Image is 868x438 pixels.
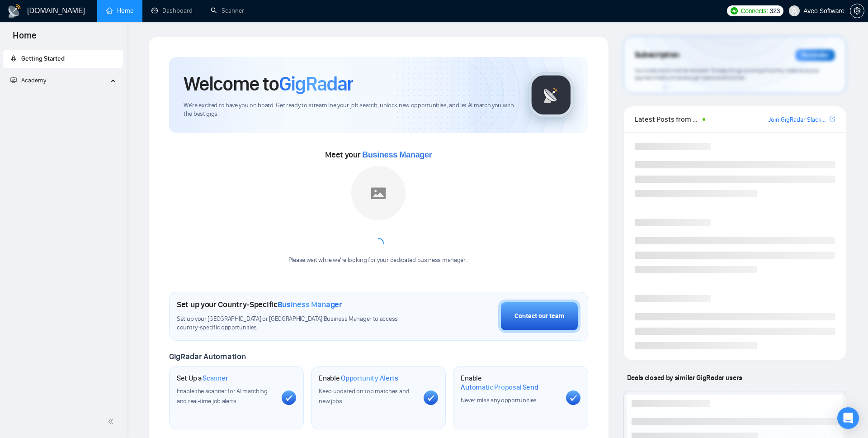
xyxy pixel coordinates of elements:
div: Please wait while we're looking for your dedicated business manager... [283,256,474,265]
span: Home [5,29,44,48]
h1: Set Up a [177,374,228,383]
div: Reminder [795,49,835,61]
span: 323 [770,6,780,16]
a: setting [850,7,864,14]
span: user [791,8,797,14]
span: Scanner [203,374,228,383]
button: setting [850,4,864,18]
a: dashboardDashboard [151,7,193,14]
span: Set up your [GEOGRAPHIC_DATA] or [GEOGRAPHIC_DATA] Business Manager to access country-specific op... [177,315,419,332]
img: gigradar-logo.png [528,72,574,118]
span: Getting Started [21,55,65,62]
img: upwork-logo.png [731,7,738,14]
a: Join GigRadar Slack Community [768,115,828,125]
span: Meet your [325,150,432,160]
span: export [830,115,835,123]
span: Subscription [635,48,679,63]
span: Academy [10,76,46,84]
span: Never miss any opportunities. [461,396,538,404]
img: placeholder.png [351,166,406,220]
img: logo [7,4,22,19]
h1: Enable [319,374,398,383]
span: Your subscription will be renewed. To keep things running smoothly, make sure your payment method... [635,67,819,81]
span: Connects: [741,6,768,16]
a: export [830,115,835,124]
span: We're excited to have you on board. Get ready to streamline your job search, unlock new opportuni... [184,101,514,119]
span: fund-projection-screen [10,77,17,83]
h1: Welcome to [184,71,353,96]
span: Deals closed by similar GigRadar users [623,370,746,386]
div: Contact our team [514,311,564,321]
li: Getting Started [3,50,123,68]
span: double-left [108,417,117,426]
span: loading [373,238,384,249]
span: Opportunity Alerts [341,374,398,383]
h1: Set up your Country-Specific [177,300,342,309]
span: Business Manager [278,300,342,309]
span: Academy [21,76,46,84]
span: setting [850,7,864,14]
li: Academy Homepage [3,93,123,99]
a: homeHome [106,7,133,14]
span: GigRadar Automation [169,352,245,362]
a: searchScanner [211,7,244,14]
span: GigRadar [279,71,353,96]
h1: Enable [461,374,558,391]
span: Automatic Proposal Send [461,383,538,392]
div: Open Intercom Messenger [837,407,859,429]
span: Latest Posts from the GigRadar Community [635,114,700,125]
span: Keep updated on top matches and new jobs. [319,387,409,405]
span: Enable the scanner for AI matching and real-time job alerts. [177,387,268,405]
span: rocket [10,55,17,62]
button: Contact our team [498,300,580,333]
span: Business Manager [362,150,432,159]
